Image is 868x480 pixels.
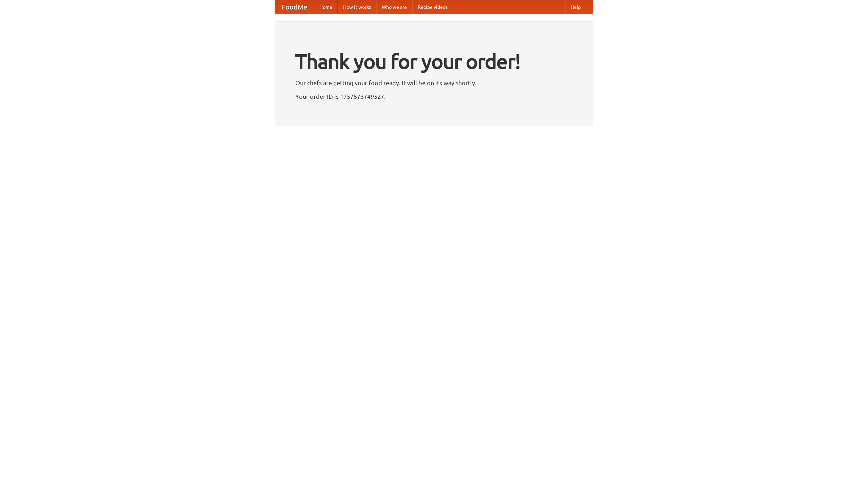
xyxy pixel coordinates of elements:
h1: Thank you for your order! [295,45,573,78]
a: Who we are [376,0,412,14]
p: Our chefs are getting your food ready. It will be on its way shortly. [295,78,573,88]
a: Recipe videos [412,0,453,14]
a: How it works [338,0,376,14]
p: Your order ID is 1757573749527. [295,91,573,101]
a: Help [565,0,586,14]
a: FoodMe [275,0,314,14]
a: Home [314,0,338,14]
